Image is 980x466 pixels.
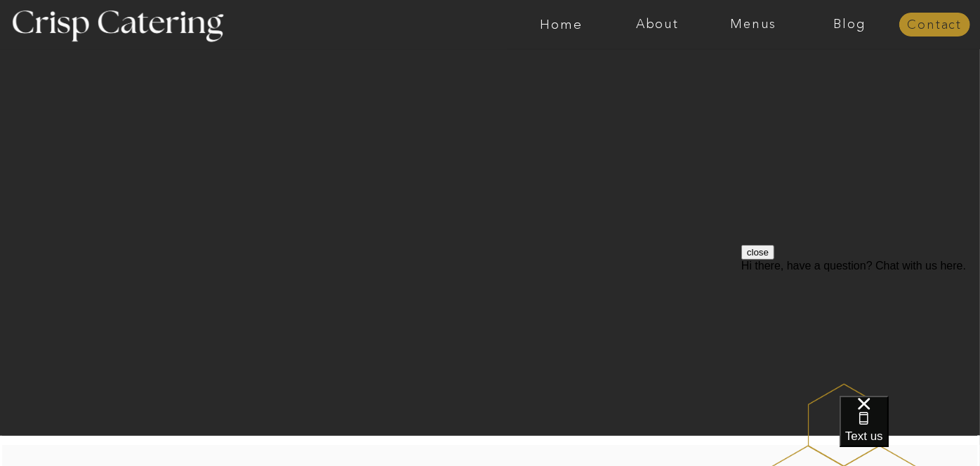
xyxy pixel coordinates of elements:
a: Menus [706,18,802,32]
iframe: podium webchat widget bubble [840,396,980,466]
a: Blog [802,18,898,32]
a: Home [513,18,609,32]
a: Contact [899,18,970,32]
a: About [609,18,706,32]
iframe: podium webchat widget prompt [741,245,980,413]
